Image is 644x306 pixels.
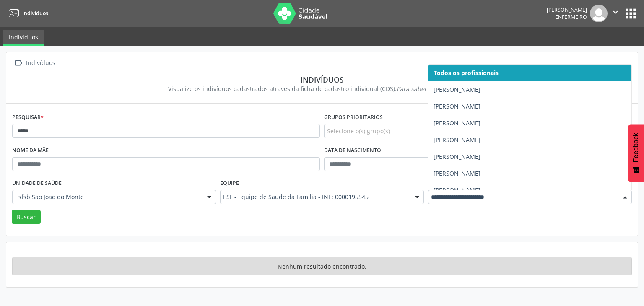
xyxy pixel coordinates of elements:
[3,30,44,46] a: Indivíduos
[324,144,381,157] label: Data de nascimento
[590,5,608,22] img: img
[555,13,587,21] span: Enfermeiro
[24,57,57,69] div: Indivíduos
[434,86,480,93] span: [PERSON_NAME]
[628,124,644,182] button: Feedback - Mostrar pesquisa
[434,186,480,194] span: [PERSON_NAME]
[434,119,480,127] span: [PERSON_NAME]
[611,8,620,17] i: 
[18,75,626,84] div: Indivíduos
[608,5,623,22] button: 
[434,102,480,110] span: [PERSON_NAME]
[434,169,480,177] span: [PERSON_NAME]
[12,257,632,275] div: Nenhum resultado encontrado.
[623,6,638,21] button: apps
[22,10,48,17] span: Indivíduos
[434,69,499,77] span: Todos os profissionais
[12,57,24,69] i: 
[12,144,49,157] label: Nome da mãe
[434,153,480,161] span: [PERSON_NAME]
[220,177,239,190] label: Equipe
[632,133,640,162] span: Feedback
[12,210,41,224] button: Buscar
[547,6,587,13] div: [PERSON_NAME]
[12,111,44,124] label: Pesquisar
[15,193,199,201] span: Esfsb Sao Joao do Monte
[6,6,48,20] a: Indivíduos
[327,127,390,135] span: Selecione o(s) grupo(s)
[12,57,57,69] a:  Indivíduos
[18,84,626,93] div: Visualize os indivíduos cadastrados através da ficha de cadastro individual (CDS).
[12,177,62,190] label: Unidade de saúde
[223,193,407,201] span: ESF - Equipe de Saude da Familia - INE: 0000195545
[324,111,383,124] label: Grupos prioritários
[434,136,480,144] span: [PERSON_NAME]
[397,85,476,93] i: Para saber mais,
